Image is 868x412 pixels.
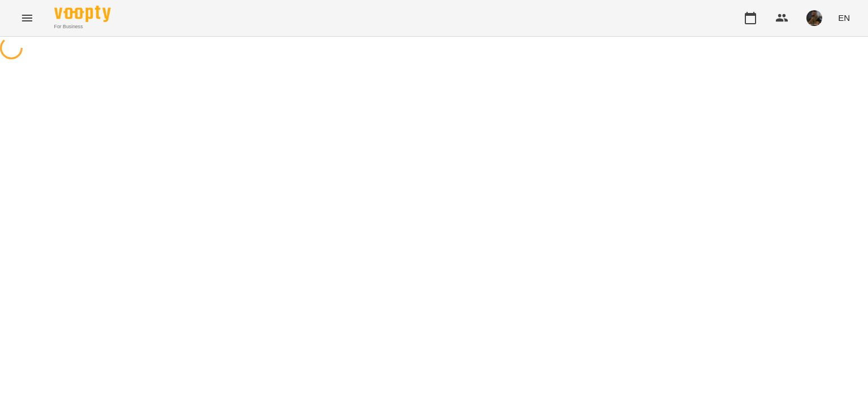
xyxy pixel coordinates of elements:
button: EN [834,7,854,28]
span: EN [838,12,850,24]
img: Voopty Logo [54,6,111,22]
span: For Business [54,23,111,30]
img: 38836d50468c905d322a6b1b27ef4d16.jpg [806,10,822,26]
button: Menu [14,5,41,32]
